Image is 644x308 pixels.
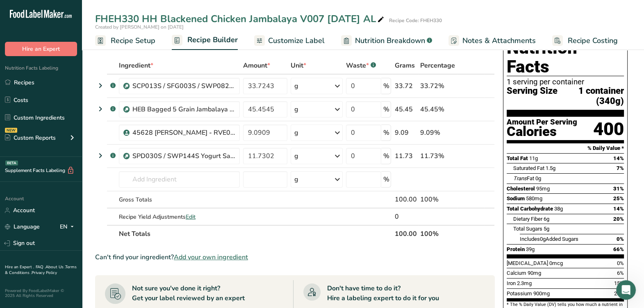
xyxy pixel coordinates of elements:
a: Hire an Expert . [5,264,34,270]
div: SPD030S / SWP144S Yogurt Sauce [DATE] AL [132,151,235,161]
textarea: Message… [7,228,157,242]
span: 38g [554,206,563,212]
div: SCP013S / SFG003S / SWP0825 Marinated Blackened Chicken [DATE] AL [132,81,235,91]
div: NEW [5,128,17,133]
h1: Nutrition Facts [507,38,624,76]
span: 0g [535,175,541,181]
span: Nutrition Breakdown [355,35,425,46]
span: Great [77,47,89,59]
div: 33.72 [394,81,416,91]
iframe: Intercom live chat [616,280,636,300]
a: About Us . [46,264,65,270]
button: Start recording [52,245,59,252]
span: Cholesterol [507,186,535,192]
div: 1 serving per container [507,78,624,86]
span: Unit [291,61,306,70]
div: Waste [346,61,376,70]
img: Sub Recipe [123,153,130,159]
img: Profile image for Rachelle [23,5,36,18]
span: Fat [513,175,534,181]
span: Amount [243,61,270,70]
span: 20% [614,290,624,297]
div: I understand that your concern is consumer perception however it won’t be FDA compliant to add th... [7,183,134,233]
span: 14% [613,206,624,212]
div: 11.73% [420,151,455,161]
th: 100% [418,225,457,242]
button: Send a message… [141,242,154,255]
span: Total Sugars [513,226,542,232]
div: EN [60,222,77,232]
span: Percentage [420,61,455,70]
a: Language [5,220,40,234]
span: 90mg [528,270,541,276]
span: 580mg [526,195,542,202]
div: 45.45 [394,104,416,114]
div: Don't have time to do it? Hire a labeling expert to do it for you [327,283,439,303]
div: 33.72% [420,81,455,91]
div: or can we put the DV at 0%? [62,159,157,177]
span: Saturated Fat [513,165,544,171]
div: Close [144,3,159,18]
a: Recipe Setup [95,32,155,50]
span: OK [57,45,71,60]
span: 6g [544,216,549,222]
div: g [294,81,298,91]
button: Hire an Expert [5,42,77,56]
div: FHEH330 HH Blackened Chicken Jambalaya V007 [DATE] AL [95,11,386,26]
div: g [294,151,298,161]
span: Sodium [507,195,525,202]
span: Terrible [20,47,31,59]
div: or can we put the DV at 0%? [68,164,151,172]
span: Total Fat [507,155,528,161]
textarea: Tell us more… [13,73,98,91]
div: Recipe Code: FHEH330 [389,17,442,24]
div: HEB Bagged 5 Grain Jambalaya [DATE] AL [132,104,235,114]
span: 1.5g [546,165,555,171]
span: 0g [540,236,546,242]
div: Powered By FoodLabelMaker © 2025 All Rights Reserved [5,288,77,298]
button: go back [5,3,21,19]
div: Amount Per Serving [507,118,577,126]
span: Iron [507,280,516,286]
a: Recipe Costing [552,32,618,50]
a: Customize Label [254,32,325,50]
span: Add your own ingredient [174,252,248,262]
div: 400 [593,118,624,140]
span: 14% [613,155,624,161]
span: Total Carbohydrate [507,206,553,212]
div: 45628 [PERSON_NAME] - RVE011SA Fire Roasted Red Pepper Strips, [PERSON_NAME] [DATE] KM [132,128,235,138]
div: g [294,174,298,184]
div: Submit [98,73,115,90]
div: Can't find your ingredient? [95,252,495,262]
span: Recipe Builder [187,34,238,45]
span: 15% [614,280,624,286]
div: Rate your conversation [15,32,113,41]
span: 11g [529,155,538,161]
div: 9.09 [394,128,416,138]
span: Potassium [507,290,532,297]
span: 39g [526,246,535,252]
th: 100.00 [393,225,418,242]
span: Protein [507,246,525,252]
span: Notes & Attachments [462,35,536,46]
button: Gif picker [26,245,32,252]
span: Amazing [97,47,108,59]
div: I understand that your concern is consumer perception however it won’t be FDA compliant to add th... [13,188,128,228]
span: 0% [617,260,624,266]
a: Privacy Policy [32,270,57,276]
div: April says… [7,159,157,183]
span: 900mg [533,290,550,297]
img: Sub Recipe [123,106,130,113]
span: 0% [617,236,624,242]
section: % Daily Value * [507,143,624,153]
input: Add Ingredient [119,171,240,188]
span: Dietary Fiber [513,216,542,222]
span: Customize Label [268,35,325,46]
div: some of our products have a facts up front callout for saturated fat and I think it would look li... [30,100,157,158]
span: 31% [613,186,624,192]
span: 0mcg [549,260,563,266]
div: g [294,128,298,138]
div: 11.73 [394,151,416,161]
i: Trans [513,175,527,181]
th: Net Totals [117,225,393,242]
